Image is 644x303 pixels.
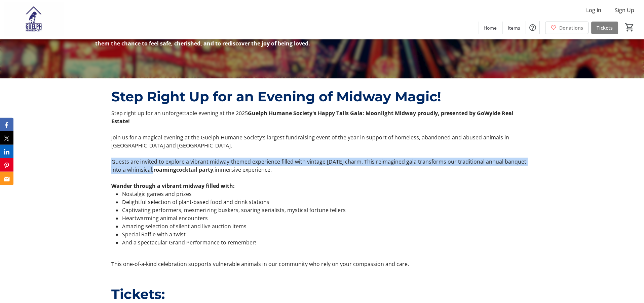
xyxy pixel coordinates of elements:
[122,198,533,206] li: Delightful selection of plant-based food and drink stations
[484,24,497,31] span: Home
[111,109,533,126] p: Step right up for an unforgettable evening at the 2025
[122,214,533,223] li: Heartwarming animal encounters
[503,22,526,34] a: Items
[624,21,636,33] button: Cart
[508,24,521,31] span: Items
[610,5,640,15] button: Sign Up
[4,3,64,36] img: Guelph Humane Society 's Logo
[122,206,533,214] li: Captivating performers, mesmerizing buskers, soaring aerialists, mystical fortune tellers
[153,166,176,174] strong: roaming
[122,231,533,239] li: Special Raffle with a twist
[122,190,533,198] li: Nostalgic games and prizes
[615,6,635,14] span: Sign Up
[526,21,540,34] button: Help
[111,88,442,105] span: Step Right Up for an Evening of Midway Magic!
[111,182,235,190] strong: Wander through a vibrant midway filled with:
[122,223,533,231] li: Amazing selection of silent and live auction items
[592,22,618,34] a: Tickets
[111,260,533,268] p: This one-of-a-kind celebration supports vulnerable animals in our community who rely on your comp...
[111,110,514,125] strong: Guelph Humane Society's Happy Tails Gala: Moonlight Midway proudly, presented by GoWylde Real Est...
[111,134,533,150] p: Join us for a magical evening at the Guelph Humane Society’s largest fundraising event of the yea...
[111,286,165,303] span: Tickets:
[586,6,602,14] span: Log In
[545,22,589,34] a: Donations
[479,22,502,34] a: Home
[111,158,533,174] p: Guests are invited to explore a vibrant midway-themed experience filled with vintage [DATE] charm...
[597,24,613,31] span: Tickets
[213,166,215,174] span: ,
[176,166,213,174] strong: cocktail party
[122,239,533,247] li: And a spectacular Grand Performance to remember!
[25,32,381,47] strong: Together, we can celebrate and continue to raise critical funds to help and care for our communit...
[560,24,583,31] span: Donations
[581,5,607,15] button: Log In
